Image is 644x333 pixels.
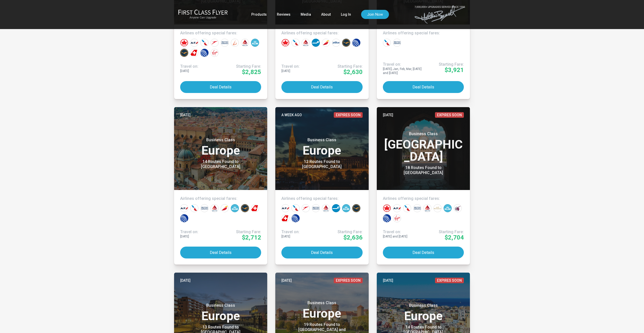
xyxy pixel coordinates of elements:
time: [DATE] [180,112,191,118]
time: A week ago [281,112,302,118]
div: Air France [180,204,188,212]
div: American Airlines [292,39,300,47]
div: 18 Routes Found to [GEOGRAPHIC_DATA] [392,165,455,175]
a: About [321,10,331,19]
h3: Europe [180,303,261,322]
div: United [200,49,209,57]
a: [DATE]Business ClassEurope14 Routes Found to [GEOGRAPHIC_DATA]Airlines offering special fares:Tra... [174,107,267,265]
div: Delta Airlines [423,204,431,212]
button: Deal Details [383,81,464,93]
button: Deal Details [281,81,363,93]
div: Air Canada [383,204,391,212]
div: United [352,39,360,47]
div: United [180,214,188,222]
img: First Class Flyer [178,9,228,15]
div: Brussels Airlines [231,39,239,47]
button: Deal Details [281,247,363,258]
time: [DATE] [281,278,292,283]
div: 14 Routes Found to [GEOGRAPHIC_DATA] [189,159,252,169]
h4: Airlines offering special fares: [281,196,363,201]
h3: Europe [281,137,363,157]
h3: Europe [281,300,363,320]
a: Media [301,10,311,19]
h4: Airlines offering special fares: [383,31,464,36]
a: Log In [341,10,351,19]
button: Deal Details [180,247,261,258]
div: British Airways [312,204,320,212]
div: Austrian Airlines‎ [211,39,219,47]
div: Iberia [221,204,229,212]
div: Air Canada [281,39,289,47]
div: Lufthansa [241,204,249,212]
div: KLM [444,204,452,212]
time: [DATE] [383,112,393,118]
div: Virgin Atlantic [393,214,401,222]
div: Delta Airlines [211,204,219,212]
div: Finnair [332,204,340,212]
button: Deal Details [180,81,261,93]
div: Air France [393,204,401,212]
a: A week agoExpires SoonBusiness ClassEurope12 Routes Found to [GEOGRAPHIC_DATA]Airlines offering s... [275,107,369,265]
small: Business Class [392,131,455,136]
div: Delta Airlines [241,39,249,47]
div: Lufthansa [352,204,360,212]
button: Deal Details [383,247,464,258]
h3: Europe [383,303,464,322]
div: British Airways [200,204,209,212]
div: Lufthansa [180,49,188,57]
span: Expires Soon [435,278,464,283]
div: Air France [190,39,198,47]
small: Business Class [189,303,252,308]
div: Swiss [281,214,289,222]
a: Reviews [277,10,290,19]
div: JetBlue [332,39,340,47]
div: United [383,214,391,222]
div: British Airways [393,39,401,47]
div: Qatar [454,204,462,212]
time: [DATE] [383,278,393,283]
div: Etihad [433,204,442,212]
small: Business Class [290,300,354,305]
div: Iberia [322,39,330,47]
div: Austrian Airlines‎ [302,204,310,212]
small: Business Class [392,303,455,308]
div: 12 Routes Found to [GEOGRAPHIC_DATA] [290,159,354,169]
div: Delta Airlines [322,204,330,212]
div: Air Canada [180,39,188,47]
h3: Europe [180,137,261,157]
small: Business Class [290,137,354,142]
span: Expires Soon [334,112,363,118]
div: KLM [251,39,259,47]
div: American Airlines [292,204,300,212]
small: Business Class [189,137,252,142]
h4: Airlines offering special fares: [180,196,261,201]
h3: [GEOGRAPHIC_DATA] [383,131,464,163]
div: Virgin Atlantic [211,49,219,57]
div: British Airways [413,204,421,212]
h4: Airlines offering special fares: [281,31,363,36]
div: British Airways [221,39,229,47]
div: KLM [342,204,350,212]
span: Expires Soon [435,112,464,118]
div: United [292,214,300,222]
a: [DATE]Expires SoonBusiness Class[GEOGRAPHIC_DATA]18 Routes Found to [GEOGRAPHIC_DATA]Airlines off... [377,107,470,265]
div: American Airlines [403,204,411,212]
a: First Class FlyerAnyone Can Upgrade [178,9,228,19]
small: Anyone Can Upgrade [178,16,228,19]
div: American Airlines [200,39,209,47]
div: Finnair [312,39,320,47]
div: Lufthansa [342,39,350,47]
div: American Airlines [383,39,391,47]
a: Join Now [361,10,389,19]
div: Air France [281,204,289,212]
a: Products [251,10,267,19]
div: Delta Airlines [302,39,310,47]
div: American Airlines [190,204,198,212]
div: KLM [231,204,239,212]
h4: Airlines offering special fares: [180,31,261,36]
time: [DATE] [180,278,191,283]
div: Swiss [190,49,198,57]
span: Expires Soon [334,278,363,283]
div: Swiss [251,204,259,212]
h4: Airlines offering special fares: [383,196,464,201]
